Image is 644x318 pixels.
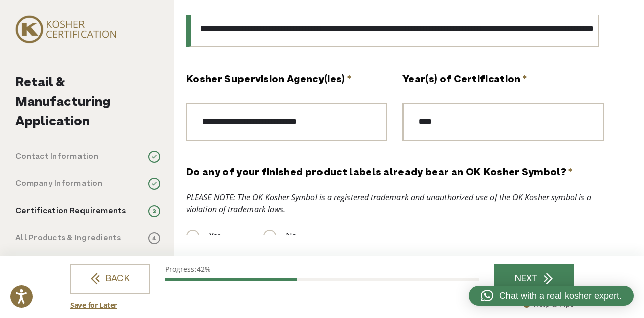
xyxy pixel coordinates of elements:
[15,205,126,217] p: Certification Requirements
[148,232,160,244] span: 4
[186,191,604,215] div: PLEASE NOTE: The OK Kosher Symbol is a registered trademark and unauthorized use of the OK Kosher...
[70,264,150,294] a: BACK
[494,264,574,294] a: NEXT
[263,230,296,242] label: No
[15,232,121,244] p: All Products & Ingredients
[197,264,211,274] span: 42%
[186,230,221,242] label: Yes
[186,73,351,88] label: Kosher Supervision Agency(ies)
[148,205,160,217] span: 3
[15,73,160,132] h2: Retail & Manufacturing Application
[70,300,117,310] a: Save for Later
[15,151,98,163] p: Contact Information
[403,73,527,88] label: Year(s) of Certification
[15,178,102,190] p: Company Information
[469,286,634,306] a: Chat with a real kosher expert.
[499,289,622,303] span: Chat with a real kosher expert.
[165,264,479,274] p: Progress:
[186,166,573,181] legend: Do any of your finished product labels already bear an OK Kosher Symbol?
